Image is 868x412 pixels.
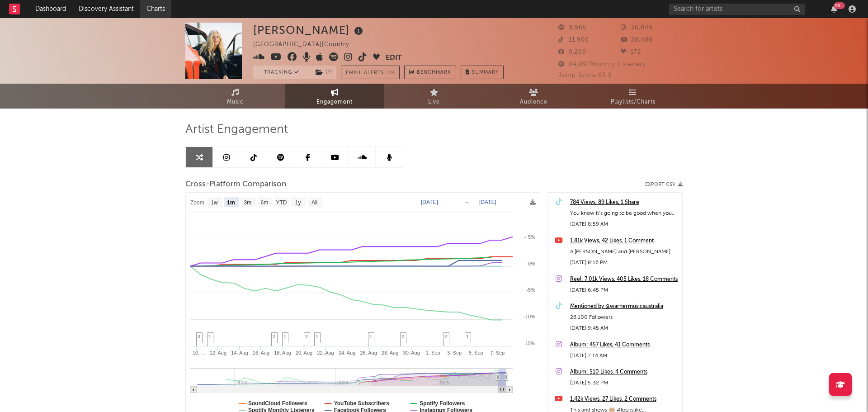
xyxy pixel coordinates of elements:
span: 3 [198,334,200,339]
span: Audience [520,97,547,108]
span: 1 [208,334,211,339]
a: Benchmark [404,66,456,79]
text: [DATE] [421,199,438,205]
span: 84,097 Monthly Listeners [558,62,646,67]
div: A [PERSON_NAME] and [PERSON_NAME] write is gonna do it for me every time #whiskeyinreverse #count... [570,246,678,257]
a: Playlists/Charts [583,84,683,109]
a: Audience [484,84,583,109]
button: Email AlertsOn [341,66,400,79]
span: Playlists/Charts [611,97,656,108]
a: 784 Views, 89 Likes, 1 Share [570,197,678,208]
div: [GEOGRAPHIC_DATA] | Country [253,39,359,50]
span: Benchmark [417,67,451,78]
text: [DATE] [479,199,496,205]
text: 5. Sep [469,350,483,355]
button: (2) [310,66,336,79]
text: YTD [276,199,287,206]
text: 22. Aug [317,350,334,355]
text: 3. Sep [447,350,462,355]
div: 26,100 Followers [570,312,678,323]
span: ( 2 ) [310,66,337,79]
a: 1.81k Views, 42 Likes, 1 Comment [570,236,678,246]
a: Album: 457 Likes, 41 Comments [570,340,678,350]
a: Mentioned by @warnermusicaustralia [570,301,678,312]
text: 3m [244,199,252,206]
span: 1 [283,334,286,339]
text: 16. Aug [253,350,269,355]
div: [DATE] 9:45 AM [570,323,678,334]
div: [DATE] 7:14 AM [570,350,678,361]
a: Music [185,84,285,109]
a: Album: 510 Likes, 4 Comments [570,367,678,378]
text: 7. Sep [490,350,505,355]
span: Engagement [316,97,353,108]
text: -5% [526,287,535,293]
div: You know it’s going to be good when you check the writing credits on a [PERSON_NAME] song 🤌🏼 #mor... [570,208,678,219]
text: 20. Aug [296,350,312,355]
span: 172 [621,49,641,55]
span: Music [227,97,244,108]
button: 99+ [831,5,837,13]
span: 11,900 [558,37,589,43]
span: 2 [273,334,275,339]
text: 28. Aug [382,350,398,355]
text: -15% [524,341,535,346]
span: Summary [472,70,499,75]
text: All [311,199,317,206]
text: + 5% [524,234,536,240]
text: SoundCloud Followers [248,400,307,407]
span: 1 [369,334,372,339]
text: 26. Aug [360,350,377,355]
text: 1m [227,199,235,206]
span: 1 [466,334,469,339]
div: [DATE] 6:45 PM [570,285,678,296]
span: 36,049 [621,25,653,31]
span: 9,965 [558,25,586,31]
text: -10% [524,314,535,319]
span: 1 [316,334,318,339]
text: 1. Sep [426,350,440,355]
div: [DATE] 8:59 AM [570,219,678,230]
button: Edit [386,52,402,64]
span: Live [428,97,440,108]
a: Engagement [285,84,384,109]
span: 2 [305,334,308,339]
text: Spotify Followers [420,400,465,407]
span: Cross-Platform Comparison [185,179,286,190]
div: 99 + [834,2,845,9]
text: 30. Aug [403,350,420,355]
button: Summary [461,66,504,79]
text: → [464,199,470,205]
span: 2 [444,334,447,339]
text: 14. Aug [231,350,248,355]
div: [DATE] 5:32 PM [570,378,678,388]
text: Zoom [190,199,204,206]
a: Live [384,84,484,109]
span: 2 [401,334,404,339]
div: Reel: 7.01k Views, 405 Likes, 18 Comments [570,274,678,285]
button: Export CSV [645,182,683,187]
span: Artist Engagement [185,124,288,135]
text: 1w [211,199,218,206]
span: 28,400 [621,37,653,43]
text: 1y [295,199,301,206]
text: 18. Aug [274,350,291,355]
div: [PERSON_NAME] [253,23,365,38]
text: 10. … [193,350,206,355]
div: [DATE] 8:16 PM [570,257,678,268]
span: Jump Score: 69.9 [558,72,612,78]
text: 24. Aug [339,350,355,355]
span: 9,200 [558,49,586,55]
a: 1.42k Views, 27 Likes, 2 Comments [570,394,678,405]
em: On [386,71,395,76]
text: 0% [528,261,535,266]
text: 12. Aug [210,350,226,355]
text: 6m [261,199,269,206]
button: Tracking [253,66,310,79]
